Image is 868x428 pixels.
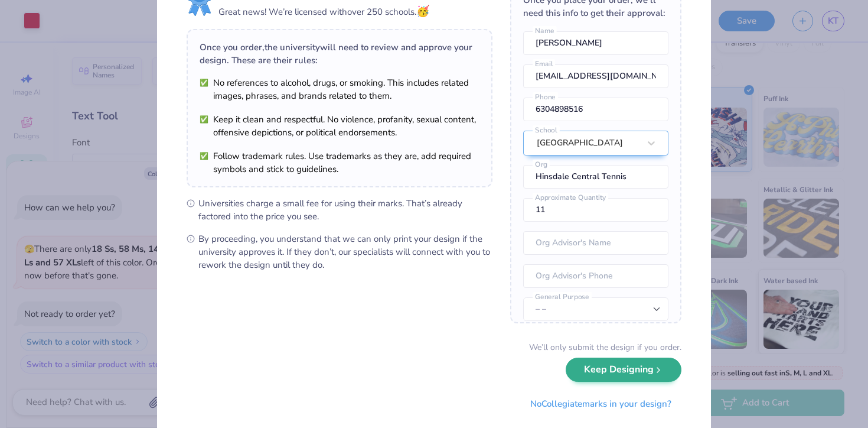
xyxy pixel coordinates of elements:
input: Org Advisor's Name [523,231,668,255]
button: NoCollegiatemarks in your design? [520,392,681,416]
input: Phone [523,98,668,121]
input: Org [523,165,668,189]
li: No references to alcohol, drugs, or smoking. This includes related images, phrases, and brands re... [200,76,479,102]
span: By proceeding, you understand that we can only print your design if the university approves it. I... [198,232,492,271]
span: Universities charge a small fee for using their marks. That’s already factored into the price you... [198,197,492,223]
div: We’ll only submit the design if you order. [529,341,681,354]
div: Great news! We’re licensed with over 250 schools. [218,4,429,20]
span: 🥳 [416,4,429,18]
li: Follow trademark rules. Use trademarks as they are, add required symbols and stick to guidelines. [200,150,479,176]
input: Approximate Quantity [523,198,668,222]
input: Org Advisor's Phone [523,264,668,288]
input: Name [523,31,668,55]
div: Once you order, the university will need to review and approve your design. These are their rules: [200,41,479,67]
input: Email [523,64,668,88]
button: Keep Designing [566,358,681,382]
li: Keep it clean and respectful. No violence, profanity, sexual content, offensive depictions, or po... [200,113,479,139]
